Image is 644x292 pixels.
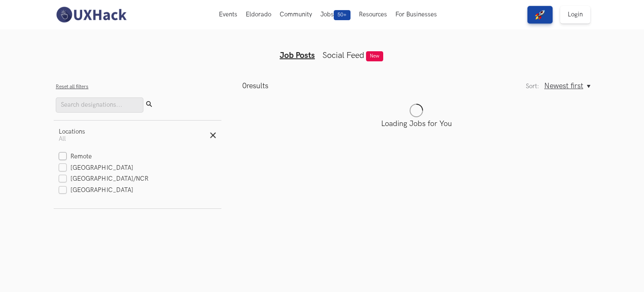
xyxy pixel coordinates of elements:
p: results [242,82,268,90]
a: Job Posts [280,50,315,61]
span: Newest first [544,82,583,90]
span: 0 [242,82,247,90]
div: LocationsAll [54,150,221,208]
div: Locations [59,128,85,135]
img: UXHack-logo.png [54,6,128,24]
button: Reset all filters [56,84,88,90]
span: New [366,51,383,61]
button: LocationsAll [54,121,221,150]
label: [GEOGRAPHIC_DATA] [59,164,133,173]
p: Loading Jobs for You [242,119,590,128]
label: Sort: [526,83,539,90]
button: Newest first, Sort: [544,82,590,90]
label: Remote [59,153,92,161]
span: All [59,135,66,142]
ul: Tabs Interface [161,37,483,61]
label: [GEOGRAPHIC_DATA] [59,186,133,195]
a: Social Feed [322,50,364,61]
input: Search [56,97,143,113]
a: Login [560,6,590,24]
span: 50+ [334,10,351,20]
label: [GEOGRAPHIC_DATA]/NCR [59,175,148,184]
img: rocket [535,10,545,20]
